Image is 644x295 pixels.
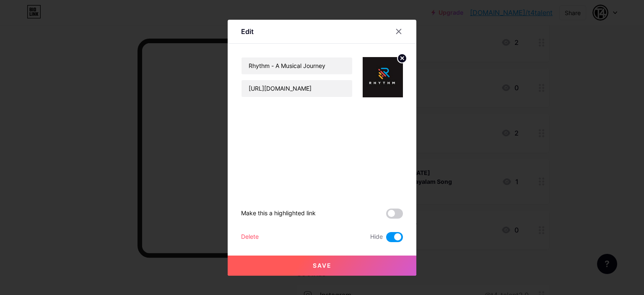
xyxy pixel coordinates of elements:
[313,262,332,269] span: Save
[228,256,416,276] button: Save
[241,232,259,242] div: Delete
[241,80,352,97] input: URL
[241,209,316,219] div: Make this a highlighted link
[363,57,403,97] img: link_thumbnail
[241,57,352,74] input: Title
[241,26,254,37] div: Edit
[370,232,383,242] span: Hide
